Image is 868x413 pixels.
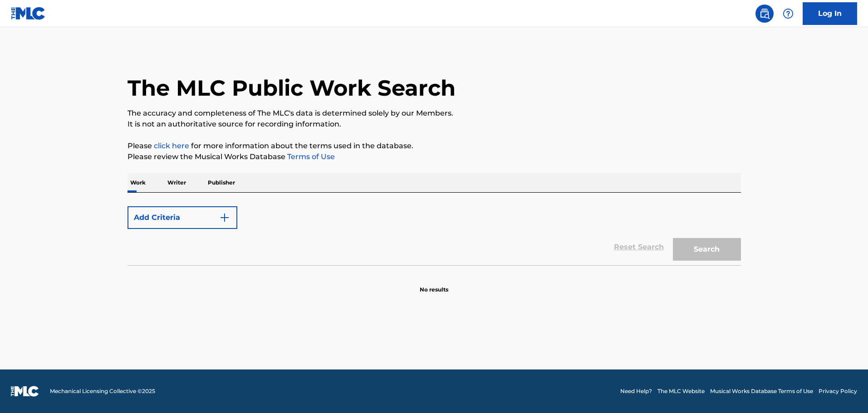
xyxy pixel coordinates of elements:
span: Mechanical Licensing Collective © 2025 [50,387,155,395]
img: help [783,8,794,19]
p: Writer [165,173,189,192]
h1: The MLC Public Work Search [128,74,456,102]
img: search [759,8,770,19]
img: MLC Logo [11,7,46,20]
p: Please review the Musical Works Database [128,151,741,162]
p: It is not an authoritative source for recording information. [128,119,741,130]
a: Musical Works Database Terms of Use [710,387,813,395]
form: Search Form [128,202,741,265]
img: logo [11,386,39,397]
p: Work [128,173,148,192]
a: Terms of Use [285,152,335,161]
p: Publisher [205,173,238,192]
p: No results [420,275,448,294]
a: click here [154,141,189,150]
p: Please for more information about the terms used in the database. [128,141,741,151]
button: Add Criteria [128,206,237,229]
div: Help [779,5,797,23]
p: The accuracy and completeness of The MLC's data is determined solely by our Members. [128,108,741,119]
a: Need Help? [620,387,652,395]
a: Log In [803,2,857,25]
a: The MLC Website [657,387,705,395]
a: Public Search [755,5,774,23]
img: 9d2ae6d4665cec9f34b9.svg [219,212,230,223]
a: Privacy Policy [819,387,857,395]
